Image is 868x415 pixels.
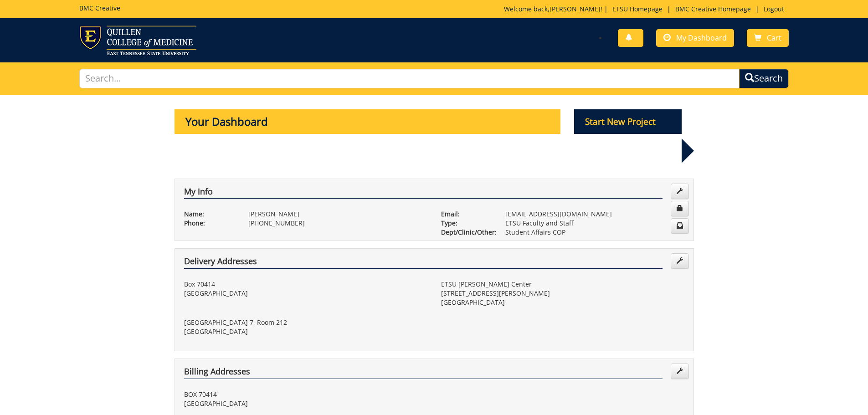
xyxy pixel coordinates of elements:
[184,257,663,269] h4: Delivery Addresses
[184,280,427,289] p: Box 70414
[441,228,492,237] p: Dept/Clinic/Other:
[248,219,427,228] p: [PHONE_NUMBER]
[441,280,684,289] p: ETSU [PERSON_NAME] Center
[184,210,235,219] p: Name:
[505,219,684,228] p: ETSU Faculty and Staff
[441,219,492,228] p: Type:
[79,5,120,11] h5: BMC Creative
[184,390,427,399] p: BOX 70414
[504,5,789,14] p: Welcome back, ! | | |
[184,367,663,379] h4: Billing Addresses
[79,26,196,55] img: ETSU logo
[184,399,427,408] p: [GEOGRAPHIC_DATA]
[671,184,689,199] a: Edit Info
[747,29,789,47] a: Cart
[671,201,689,216] a: Change Password
[671,5,755,13] a: BMC Creative Homepage
[184,327,427,336] p: [GEOGRAPHIC_DATA]
[550,5,601,13] a: [PERSON_NAME]
[759,5,789,13] a: Logout
[441,289,684,298] p: [STREET_ADDRESS][PERSON_NAME]
[184,289,427,298] p: [GEOGRAPHIC_DATA]
[184,318,427,327] p: [GEOGRAPHIC_DATA] 7, Room 212
[671,364,689,379] a: Edit Addresses
[574,118,682,127] a: Start New Project
[676,33,727,43] span: My Dashboard
[505,210,684,219] p: [EMAIL_ADDRESS][DOMAIN_NAME]
[671,253,689,269] a: Edit Addresses
[184,187,663,199] h4: My Info
[574,109,682,134] p: Start New Project
[175,109,561,134] p: Your Dashboard
[739,69,789,88] button: Search
[767,33,781,43] span: Cart
[656,29,734,47] a: My Dashboard
[441,298,684,307] p: [GEOGRAPHIC_DATA]
[248,210,427,219] p: [PERSON_NAME]
[505,228,684,237] p: Student Affairs COP
[441,210,492,219] p: Email:
[184,219,235,228] p: Phone:
[79,69,740,88] input: Search...
[671,218,689,234] a: Change Communication Preferences
[608,5,667,13] a: ETSU Homepage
